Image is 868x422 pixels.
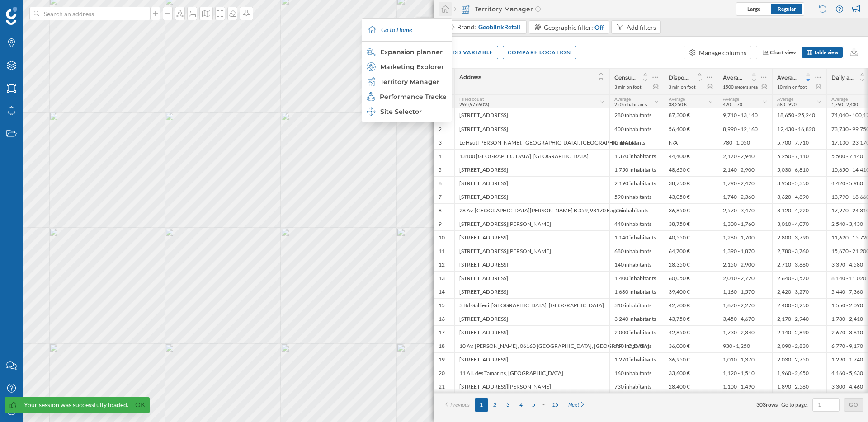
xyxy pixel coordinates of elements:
[772,203,826,217] div: 3,120 - 4,220
[439,302,445,309] div: 15
[669,102,687,107] span: 38,250 €
[609,176,664,190] div: 2,190 inhabitants
[439,153,442,160] div: 4
[669,84,696,90] div: 3 min on foot
[367,92,375,101] img: monitoring-360.svg
[609,108,664,122] div: 280 inhabitants
[439,248,445,255] div: 11
[772,258,826,271] div: 2,710 - 3,660
[664,136,718,149] div: N/A
[718,366,772,380] div: 1,120 - 1,510
[609,122,664,136] div: 400 inhabitants
[772,380,826,393] div: 1,890 - 2,560
[770,49,796,56] span: Chart view
[772,136,826,149] div: 5,700 - 7,710
[669,74,691,81] span: Disposable income by household
[454,217,609,230] div: [STREET_ADDRESS][PERSON_NAME]
[454,190,609,203] div: [STREET_ADDRESS]
[664,366,718,380] div: 33,600 €
[19,6,52,14] span: Support
[772,176,826,190] div: 3,950 - 5,350
[718,339,772,352] div: 930 - 1,250
[454,312,609,325] div: [STREET_ADDRESS]
[718,325,772,339] div: 1,730 - 2,340
[627,23,656,32] div: Add filters
[609,312,664,325] div: 3,240 inhabitants
[454,136,609,149] div: Le Haut [PERSON_NAME], [GEOGRAPHIC_DATA], [GEOGRAPHIC_DATA]
[718,190,772,203] div: 1,740 - 2,360
[609,149,664,163] div: 1,370 inhabitants
[664,203,718,217] div: 36,850 €
[454,230,609,244] div: [STREET_ADDRESS]
[664,230,718,244] div: 40,550 €
[777,102,797,107] span: 680 - 920
[766,401,778,408] span: rows
[723,96,739,102] span: Average
[669,96,685,102] span: Average
[439,329,445,336] div: 17
[459,96,484,102] span: Filled count
[614,74,637,81] span: Census population
[772,190,826,203] div: 3,620 - 4,890
[439,180,442,187] div: 6
[609,217,664,230] div: 440 inhabitants
[664,325,718,339] div: 42,850 €
[614,96,631,102] span: Average
[609,298,664,312] div: 310 inhabitants
[772,230,826,244] div: 2,800 - 3,790
[609,380,664,393] div: 730 inhabitants
[459,74,481,80] span: Address
[609,203,664,217] div: 30 inhabitants
[609,285,664,298] div: 1,680 inhabitants
[831,102,858,107] span: 1,790 - 2,430
[718,271,772,285] div: 2,010 - 2,720
[367,62,446,71] div: Marketing Explorer
[461,5,470,14] img: territory-manager.svg
[664,352,718,366] div: 36,950 €
[718,352,772,366] div: 1,010 - 1,370
[664,271,718,285] div: 60,050 €
[772,217,826,230] div: 3,010 - 4,070
[778,5,796,12] span: Regular
[664,285,718,298] div: 39,400 €
[777,84,807,90] div: 10 min on foot
[718,230,772,244] div: 1,260 - 1,700
[664,312,718,325] div: 43,750 €
[756,401,766,408] span: 303
[454,244,609,258] div: [STREET_ADDRESS][PERSON_NAME]
[664,380,718,393] div: 28,400 €
[454,203,609,217] div: 28 Av. [GEOGRAPHIC_DATA][PERSON_NAME] B 359, 93170 Bagnolet
[478,23,520,32] span: GeoblinkRetail
[594,23,604,32] div: Off
[367,107,446,116] div: Site Selector
[718,122,772,136] div: 8,990 - 12,160
[772,366,826,380] div: 1,960 - 2,650
[439,126,442,133] div: 2
[454,149,609,163] div: 13100 [GEOGRAPHIC_DATA], [GEOGRAPHIC_DATA]
[718,380,772,393] div: 1,100 - 1,490
[772,298,826,312] div: 2,400 - 3,250
[367,92,446,101] div: Performance Tracker
[609,366,664,380] div: 160 inhabitants
[718,149,772,163] div: 2,170 - 2,940
[609,230,664,244] div: 1,140 inhabitants
[459,102,489,107] span: 296 (97.690%)
[367,77,446,86] div: Territory Manager
[664,149,718,163] div: 44,400 €
[723,84,758,90] div: 1500 meters area
[454,352,609,366] div: [STREET_ADDRESS]
[24,400,128,409] div: Your session was successfully loaded.
[609,244,664,258] div: 680 inhabitants
[367,47,446,56] div: Expansion planner
[609,136,664,149] div: 0 inhabitants
[778,401,779,408] span: .
[367,107,376,116] img: dashboards-manager.svg
[609,339,664,352] div: 460 inhabitants
[718,258,772,271] div: 2,150 - 2,900
[664,108,718,122] div: 87,300 €
[454,163,609,176] div: [STREET_ADDRESS]
[454,325,609,339] div: [STREET_ADDRESS]
[439,234,445,241] div: 10
[664,163,718,176] div: 48,650 €
[454,271,609,285] div: [STREET_ADDRESS]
